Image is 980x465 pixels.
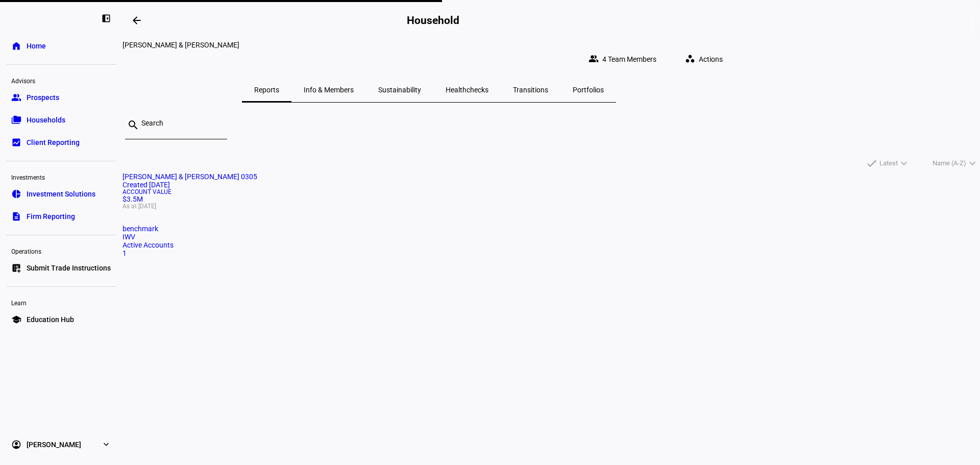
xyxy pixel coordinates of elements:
[141,119,219,127] input: Search
[446,86,488,93] span: Healthchecks
[122,249,127,257] span: 1
[11,137,21,148] eth-mat-symbol: bid_landscape
[6,295,116,309] div: Learn
[27,41,46,51] span: Home
[122,189,980,195] span: Account Value
[11,314,21,325] eth-mat-symbol: school
[685,54,695,64] mat-icon: workspaces
[27,211,75,222] span: Firm Reporting
[27,263,111,273] span: Submit Trade Instructions
[122,203,980,209] span: As at [DATE]
[127,119,139,131] mat-icon: search
[6,169,116,184] div: Investments
[933,157,966,169] span: Name (A-Z)
[304,86,354,93] span: Info & Members
[699,49,723,69] span: Actions
[122,225,158,233] span: benchmark
[11,115,21,125] eth-mat-symbol: folder_copy
[589,54,599,64] mat-icon: group
[6,110,116,130] a: folder_copyHouseholds
[6,243,116,258] div: Operations
[11,211,21,222] eth-mat-symbol: description
[27,439,81,450] span: [PERSON_NAME]
[513,86,548,93] span: Transitions
[6,206,116,227] a: descriptionFirm Reporting
[602,49,656,69] span: 4 Team Members
[101,13,111,23] eth-mat-symbol: left_panel_close
[677,49,735,69] button: Actions
[669,49,735,69] eth-quick-actions: Actions
[580,49,669,69] button: 4 Team Members
[27,115,65,125] span: Households
[6,36,116,56] a: homeHome
[573,86,604,93] span: Portfolios
[122,189,980,209] div: $3.5M
[27,137,80,148] span: Client Reporting
[122,173,257,181] span: Roberto Hull & Nicole Hull 0305
[122,173,980,257] a: [PERSON_NAME] & [PERSON_NAME] 0305Created [DATE]Account Value$3.5MAs at [DATE]benchmarkIWVActive ...
[27,314,74,325] span: Education Hub
[27,92,59,103] span: Prospects
[254,86,279,93] span: Reports
[27,189,95,199] span: Investment Solutions
[122,181,980,189] div: Created [DATE]
[131,14,143,27] mat-icon: arrow_backwards
[6,132,116,153] a: bid_landscapeClient Reporting
[6,184,116,204] a: pie_chartInvestment Solutions
[101,439,111,450] eth-mat-symbol: expand_more
[866,157,878,169] mat-icon: done
[6,73,116,87] div: Advisors
[378,86,421,93] span: Sustainability
[11,92,21,103] eth-mat-symbol: group
[11,263,21,273] eth-mat-symbol: list_alt_add
[879,157,898,169] span: Latest
[11,41,21,51] eth-mat-symbol: home
[122,233,135,241] span: IWV
[122,41,735,49] div: Roberto Hull & Nicole Hull
[122,241,174,249] span: Active Accounts
[11,439,21,450] eth-mat-symbol: account_circle
[407,14,459,27] h2: Household
[6,87,116,108] a: groupProspects
[11,189,21,199] eth-mat-symbol: pie_chart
